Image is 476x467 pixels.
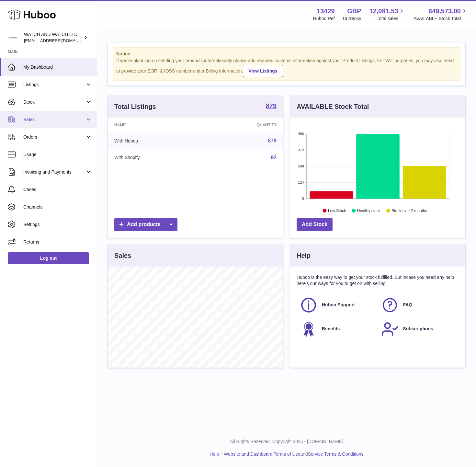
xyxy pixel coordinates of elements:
li: and [221,451,363,457]
a: Help [210,451,219,457]
div: Huboo Ref [313,16,335,22]
td: With Shopify [108,149,202,166]
span: Cases [23,187,92,193]
h3: Sales [114,251,131,260]
strong: 879 [266,103,277,109]
span: Listings [23,82,85,88]
h3: AVAILABLE Stock Total [297,102,369,111]
span: Sales [23,117,85,123]
p: All Rights Reserved. Copyright 2025 - [DOMAIN_NAME] [102,439,471,445]
div: Currency [343,16,361,22]
text: 0 [302,197,304,200]
h3: Help [297,251,311,260]
a: Add Stock [297,218,333,231]
strong: Notice [116,51,457,57]
a: 92 [271,155,277,160]
a: Subscriptions [381,320,456,338]
span: My Dashboard [23,64,92,70]
span: Channels [23,204,92,210]
a: 879 [266,103,277,110]
a: FAQ [381,296,456,314]
a: Benefits [300,320,375,338]
img: baris@watchandwatch.co.uk [8,33,17,42]
a: 649,573.00 AVAILABLE Stock Total [414,7,468,22]
a: View Listings [243,65,283,77]
a: Log out [8,252,89,264]
div: WATCH AND WATCH LTD [24,31,82,44]
span: Subscriptions [403,326,433,332]
text: Low Stock [328,208,346,213]
a: 879 [268,138,277,143]
strong: GBP [347,7,361,16]
th: Name [108,118,202,132]
text: Stock over 2 months [391,208,427,213]
span: Settings [23,222,92,228]
text: Healthy stock [357,208,381,213]
span: 649,573.00 [428,7,461,16]
th: Quantity [202,118,283,132]
a: Service Terms & Conditions [308,451,364,457]
span: Benefits [322,326,340,332]
span: Stock [23,99,85,105]
span: AVAILABLE Stock Total [414,16,468,22]
span: Total sales [377,16,405,22]
p: Huboo is the easy way to get your stock fulfilled. But incase you need any help here's our ways f... [297,274,459,287]
text: 496 [298,132,304,136]
span: Huboo Support [322,302,355,308]
text: 124 [298,180,304,184]
text: 248 [298,164,304,168]
span: Orders [23,134,85,140]
a: Add products [114,218,177,231]
span: [EMAIL_ADDRESS][DOMAIN_NAME] [24,38,95,43]
span: Invoicing and Payments [23,169,85,175]
span: Returns [23,239,92,245]
span: FAQ [403,302,413,308]
div: If you're planning on sending your products internationally please add required customs informati... [116,58,457,77]
span: Usage [23,152,92,158]
a: 12,081.53 Total sales [369,7,405,22]
a: Huboo Support [300,296,375,314]
strong: 13429 [317,7,335,16]
span: 12,081.53 [369,7,398,16]
h3: Total Listings [114,102,156,111]
td: With Huboo [108,132,202,149]
a: Website and Dashboard Terms of Use [224,451,300,457]
text: 372 [298,148,304,152]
